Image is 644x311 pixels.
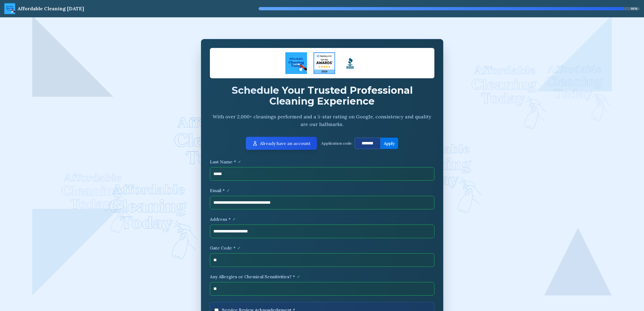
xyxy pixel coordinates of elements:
[238,159,241,164] span: ✓
[210,85,434,106] h2: Schedule Your Trusted Professional Cleaning Experience
[210,245,434,251] label: Gate Code *
[631,7,638,11] span: 96 %
[233,216,236,222] span: ✓
[313,52,335,74] img: Four Seasons Cleaning
[381,138,398,149] button: Apply
[246,137,317,150] button: Already have an account
[4,3,15,14] img: ACT Logo
[339,52,361,74] img: Logo Square
[210,216,434,222] label: Address *
[227,188,230,193] span: ✓
[210,273,434,280] label: Any Allergies or Chemical Sensitivities? *
[321,141,352,146] p: Application code:
[210,113,434,128] p: With over 2,000+ cleanings performed and a 5-star rating on Google, consistency and quality are o...
[297,274,300,279] span: ✓
[210,158,434,165] label: Last Name *
[210,187,434,194] label: Email *
[285,52,307,74] img: ACT Logo
[17,5,84,12] div: Affordable Cleaning [DATE]
[237,245,241,251] span: ✓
